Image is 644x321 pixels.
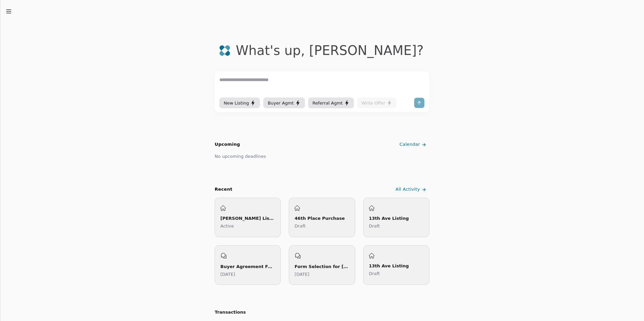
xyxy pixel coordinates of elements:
time: Thursday, August 14, 2025 at 10:16:47 PM [294,272,309,277]
span: Referral Agmt [313,100,343,107]
p: Draft [369,270,424,277]
a: Form Selection for [STREET_ADDRESS][DATE] [289,245,355,285]
img: logo [219,45,230,56]
button: New Listing [219,98,260,108]
a: [PERSON_NAME] Listing ([PERSON_NAME] Dr Unit #A208)Active [215,198,281,237]
div: Form Selection for [STREET_ADDRESS] [294,263,349,270]
p: Draft [294,222,349,230]
h2: Upcoming [215,141,240,148]
a: 46th Place PurchaseDraft [289,198,355,237]
div: 13th Ave Listing [369,215,424,222]
p: Active [220,222,275,230]
a: Buyer Agreement Form Preparation[DATE] [215,245,281,285]
a: 13th Ave ListingDraft [363,245,429,285]
div: [PERSON_NAME] Listing ([PERSON_NAME] Dr Unit #A208) [220,215,275,222]
a: Calendar [398,139,429,150]
div: 13th Ave Listing [369,262,424,269]
div: 46th Place Purchase [294,215,349,222]
div: Recent [215,186,232,193]
p: Draft [369,222,424,230]
h2: Transactions [215,309,429,316]
a: 13th Ave ListingDraft [363,198,429,237]
span: Buyer Agmt [268,100,293,107]
span: All Activity [395,186,420,193]
button: Referral Agmt [308,98,354,108]
div: New Listing [224,100,256,107]
a: All Activity [394,184,429,195]
span: Calendar [399,141,420,148]
button: Buyer Agmt [263,98,305,108]
time: Thursday, August 14, 2025 at 10:42:26 PM [220,272,235,277]
div: Buyer Agreement Form Preparation [220,263,275,270]
div: What's up , [PERSON_NAME] ? [236,43,424,58]
div: No upcoming deadlines [215,153,266,160]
